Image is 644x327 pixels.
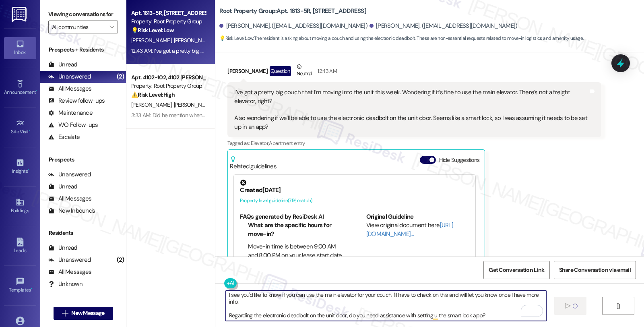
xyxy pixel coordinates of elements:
a: Templates • [4,275,36,296]
span: • [36,88,37,94]
div: Unanswered [48,72,91,81]
b: FAQs generated by ResiDesk AI [240,213,324,221]
input: All communities [52,21,105,33]
div: Escalate [48,133,80,141]
div: [PERSON_NAME]. ([EMAIL_ADDRESS][DOMAIN_NAME]) [219,22,367,30]
div: Property: Root Property Group [131,82,206,90]
textarea: To enrich screen reader interactions, please activate Accessibility in Grammarly extension settings [226,291,546,321]
div: [PERSON_NAME]. ([EMAIL_ADDRESS][DOMAIN_NAME]) [369,22,518,30]
span: : The resident is asking about moving a couch and using the electronic deadbolt. These are non-es... [219,34,583,43]
div: Prospects + Residents [40,46,126,54]
b: Root Property Group: Apt. 1613-5R, [STREET_ADDRESS] [219,7,366,15]
span: Get Conversation Link [489,266,544,274]
a: [URL][DOMAIN_NAME]… [366,221,453,238]
span: [PERSON_NAME] [131,37,174,44]
div: Apt. 4102-102, 4102 [PERSON_NAME] [131,73,206,82]
a: Insights • [4,156,36,178]
div: Property level guideline ( 71 % match) [240,197,469,205]
li: What are the specific hours for move-in? [248,221,343,238]
span: Apartment entry [269,140,305,147]
strong: ⚠️ Risk Level: High [131,91,175,98]
div: Related guidelines [230,156,277,171]
div: Neutral [295,62,314,79]
div: View original document here [366,221,470,238]
div: [PERSON_NAME] [227,62,601,82]
span: Elevator , [251,140,269,147]
a: Inbox [4,37,36,59]
span: • [28,167,29,173]
li: Move-in time is between 9:00 AM and 8:00 PM on your lease start date. [248,242,343,260]
div: 12:43 AM [316,67,337,75]
div: All Messages [48,268,91,276]
div: Unknown [48,280,83,288]
span: Share Conversation via email [559,266,631,274]
button: Get Conversation Link [483,261,549,279]
div: Unanswered [48,170,91,179]
a: Leads [4,235,36,257]
span: • [31,286,32,292]
div: Created [DATE] [240,186,469,195]
div: All Messages [48,85,91,93]
span: [PERSON_NAME] [174,101,214,108]
div: New Inbounds [48,207,95,215]
span: • [29,128,30,133]
div: I’ve got a pretty big couch that I’m moving into the unit this week. Wondering if it’s fine to us... [234,88,588,131]
div: WO Follow-ups [48,121,98,129]
div: All Messages [48,195,91,203]
div: Property: Root Property Group [131,17,206,26]
div: Apt. 1613-5R, [STREET_ADDRESS] [131,9,206,17]
div: Review follow-ups [48,97,105,105]
button: Share Conversation via email [554,261,636,279]
div: Unanswered [48,256,91,264]
div: 3:33 AM: Did he mention when he will be coming back to clean the tube vent? [131,112,312,119]
b: Original Guideline [366,213,414,221]
a: Site Visit • [4,116,36,138]
img: ResiDesk Logo [12,7,28,22]
span: [PERSON_NAME] [131,101,174,108]
i:  [109,24,114,30]
label: Viewing conversations for [48,8,118,21]
div: (2) [115,254,126,266]
div: Question [270,66,291,76]
div: Residents [40,229,126,237]
strong: 💡 Risk Level: Low [131,27,174,34]
i:  [62,310,68,317]
div: (2) [115,70,126,83]
a: Buildings [4,195,36,217]
button: New Message [54,307,113,320]
div: Maintenance [48,109,93,117]
div: Unread [48,244,77,252]
strong: 💡 Risk Level: Low [219,35,253,41]
div: Prospects [40,155,126,164]
div: Unread [48,60,77,69]
i:  [565,303,571,309]
span: New Message [71,309,104,317]
label: Hide Suggestions [439,156,480,164]
span: [PERSON_NAME] [174,37,214,44]
i:  [615,303,621,309]
div: Tagged as: [227,137,601,149]
div: Unread [48,182,77,191]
